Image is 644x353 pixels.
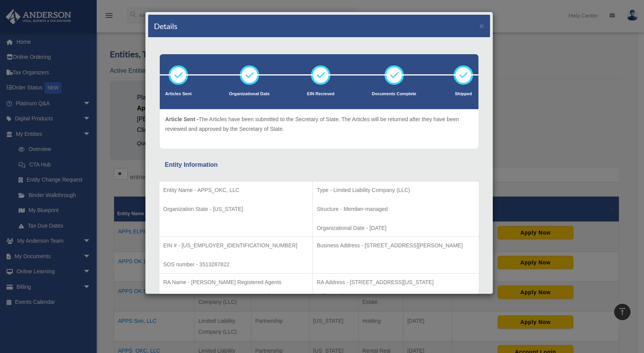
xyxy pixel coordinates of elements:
[163,278,309,287] p: RA Name - [PERSON_NAME] Registered Agents
[317,185,475,195] p: Type - Limited Liability Company (LLC)
[163,241,309,250] p: EIN # - [US_EMPLOYER_IDENTIFICATION_NUMBER]
[317,278,475,287] p: RA Address - [STREET_ADDRESS][US_STATE]
[317,223,475,233] p: Organizational Date - [DATE]
[372,90,416,98] p: Documents Complete
[163,185,309,195] p: Entity Name - APPS_OKC, LLC
[229,90,270,98] p: Organizational Date
[479,22,484,30] button: ×
[165,115,473,134] p: The Articles have been submitted to the Secretary of State. The Articles will be returned after t...
[317,204,475,214] p: Structure - Member-managed
[154,21,178,31] h4: Details
[454,90,473,98] p: Shipped
[307,90,335,98] p: EIN Recieved
[165,90,191,98] p: Articles Sent
[165,159,473,170] div: Entity Information
[165,116,198,122] span: Article Sent -
[317,241,475,250] p: Business Address - [STREET_ADDRESS][PERSON_NAME]
[163,260,309,269] p: SOS number - 3513287822
[163,204,309,214] p: Organization State - [US_STATE]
